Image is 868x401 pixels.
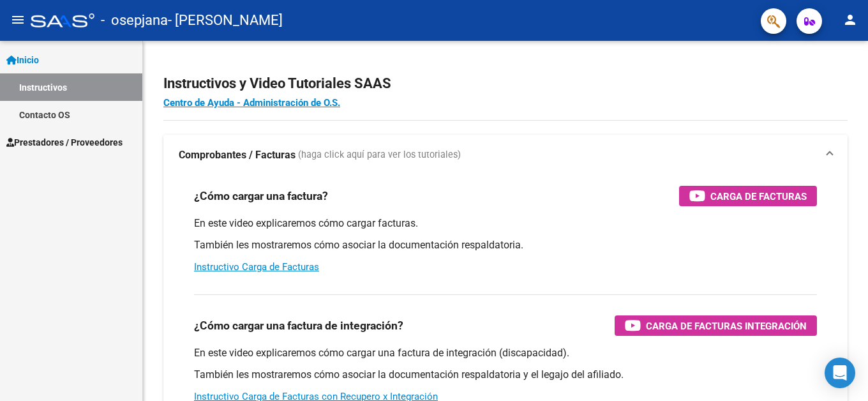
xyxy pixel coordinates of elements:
h3: ¿Cómo cargar una factura? [194,187,328,205]
h3: ¿Cómo cargar una factura de integración? [194,317,403,335]
mat-expansion-panel-header: Comprobantes / Facturas (haga click aquí para ver los tutoriales) [163,135,848,176]
strong: Comprobantes / Facturas [179,148,296,162]
span: Inicio [6,53,39,67]
button: Carga de Facturas Integración [615,315,817,336]
h2: Instructivos y Video Tutoriales SAAS [163,72,848,96]
span: Prestadores / Proveedores [6,135,123,149]
mat-icon: person [842,12,858,27]
p: También les mostraremos cómo asociar la documentación respaldatoria. [194,238,817,252]
p: En este video explicaremos cómo cargar una factura de integración (discapacidad). [194,346,817,360]
span: (haga click aquí para ver los tutoriales) [298,148,461,162]
span: - [PERSON_NAME] [168,6,283,34]
span: Carga de Facturas [710,188,807,204]
p: También les mostraremos cómo asociar la documentación respaldatoria y el legajo del afiliado. [194,368,817,382]
button: Carga de Facturas [679,186,817,206]
mat-icon: menu [10,12,26,27]
span: - osepjana [101,6,168,34]
p: En este video explicaremos cómo cargar facturas. [194,216,817,231]
a: Centro de Ayuda - Administración de O.S. [163,97,340,109]
span: Carga de Facturas Integración [646,318,807,334]
div: Open Intercom Messenger [825,358,855,388]
a: Instructivo Carga de Facturas [194,261,319,273]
